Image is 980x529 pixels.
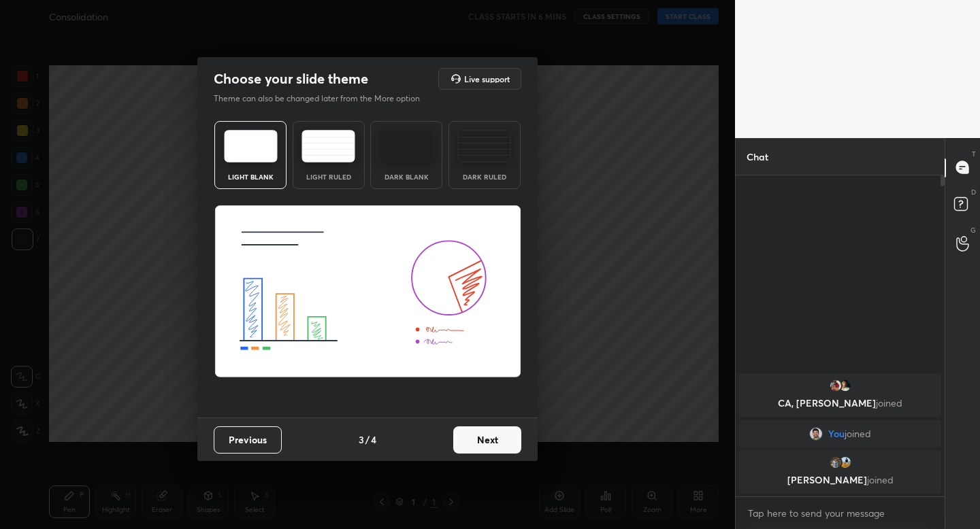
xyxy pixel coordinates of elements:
img: darkTheme.f0cc69e5.svg [380,130,434,163]
p: D [971,187,976,197]
h4: / [365,432,370,447]
span: joined [867,473,894,486]
h4: 4 [371,432,376,447]
div: Dark Blank [379,173,434,180]
button: Next [453,426,521,454]
img: 772c4eb73ed44d058fbe62b1d5d5cb87.jpg [838,456,852,469]
p: Chat [736,139,779,175]
span: joined [876,396,902,409]
h5: Live support [464,75,510,83]
img: 562e74c712064ef1b7085d4649ad5a86.jpg [829,379,843,392]
span: joined [845,428,871,439]
button: Previous [214,426,282,454]
div: grid [736,371,945,497]
img: lightRuledTheme.5fabf969.svg [301,130,355,163]
p: G [970,225,976,235]
img: fb0284f353b6470fba481f642408ba31.jpg [829,456,843,469]
h2: Choose your slide theme [214,70,368,88]
img: lightTheme.e5ed3b09.svg [224,130,278,163]
p: [PERSON_NAME] [747,475,933,485]
img: lightThemeBanner.fbc32fad.svg [214,205,521,378]
div: Dark Ruled [457,173,512,180]
img: 1ebc9903cf1c44a29e7bc285086513b0.jpg [809,427,823,441]
p: Theme can also be changed later from the More option [214,92,434,105]
p: T [972,149,976,159]
div: Light Blank [223,173,278,180]
img: darkRuledTheme.de295e13.svg [457,130,511,163]
p: CA, [PERSON_NAME] [747,398,933,409]
img: a9a36ad404b848f0839039eb96bd6d13.jpg [838,379,852,392]
div: Light Ruled [301,173,356,180]
h4: 3 [359,432,364,447]
span: You [828,428,845,439]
